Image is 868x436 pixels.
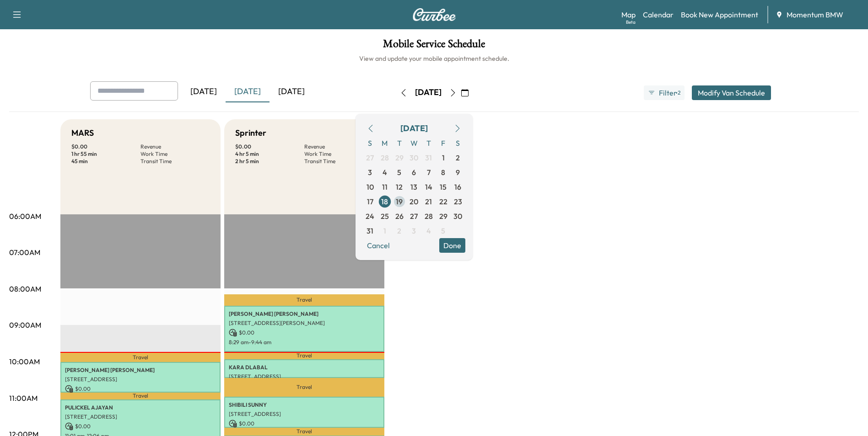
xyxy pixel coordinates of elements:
[383,225,386,236] span: 1
[65,422,216,431] p: $ 0.00
[140,158,210,165] p: Transit Time
[65,413,216,420] p: [STREET_ADDRESS]
[381,211,389,222] span: 25
[224,352,384,359] p: Travel
[456,152,460,163] span: 2
[395,211,404,222] span: 26
[436,136,451,150] span: F
[395,152,404,163] span: 29
[454,196,462,207] span: 23
[425,196,432,207] span: 21
[415,87,442,98] div: [DATE]
[304,143,373,150] p: Revenue
[140,143,210,150] p: Revenue
[229,319,380,327] p: [STREET_ADDRESS][PERSON_NAME]
[9,54,859,63] h6: View and update your mobile appointment schedule.
[367,181,374,192] span: 10
[60,393,221,399] p: Travel
[441,167,445,178] span: 8
[410,152,418,163] span: 30
[9,38,859,54] h1: Mobile Service Schedule
[363,136,377,150] span: S
[439,238,465,253] button: Done
[396,196,403,207] span: 19
[229,310,380,318] p: [PERSON_NAME] [PERSON_NAME]
[377,136,392,150] span: M
[366,152,374,163] span: 27
[71,143,140,150] p: $ 0.00
[9,211,41,222] p: 06:00AM
[626,19,636,26] div: Beta
[382,181,388,192] span: 11
[396,181,403,192] span: 12
[692,85,771,100] button: Modify Van Schedule
[407,136,421,150] span: W
[442,152,445,163] span: 1
[368,167,372,178] span: 3
[681,9,758,20] a: Book New Appointment
[678,89,680,96] span: 2
[621,9,636,20] a: MapBeta
[439,211,447,222] span: 29
[235,150,304,158] p: 4 hr 5 min
[367,196,373,207] span: 17
[229,373,380,380] p: [STREET_ADDRESS]
[270,81,313,102] div: [DATE]
[410,196,418,207] span: 20
[224,378,384,397] p: Travel
[304,150,373,158] p: Work Time
[427,167,431,178] span: 7
[229,339,380,346] p: 8:29 am - 9:44 am
[9,356,40,367] p: 10:00AM
[229,364,380,371] p: KARA DLABAL
[440,181,447,192] span: 15
[9,283,41,294] p: 08:00AM
[410,181,417,192] span: 13
[425,152,432,163] span: 31
[397,225,401,236] span: 2
[659,87,675,98] span: Filter
[9,393,38,404] p: 11:00AM
[71,127,94,139] h5: MARS
[65,404,216,411] p: PULICKEL AJAYAN
[235,158,304,165] p: 2 hr 5 min
[65,367,216,374] p: [PERSON_NAME] [PERSON_NAME]
[9,247,40,258] p: 07:00AM
[140,150,210,158] p: Work Time
[412,225,416,236] span: 3
[381,152,389,163] span: 28
[397,167,401,178] span: 5
[456,167,460,178] span: 9
[675,90,677,95] span: ●
[367,225,373,236] span: 31
[71,150,140,158] p: 1 hr 55 min
[182,81,226,102] div: [DATE]
[65,385,216,393] p: $ 0.00
[787,9,843,20] span: Momentum BMW
[71,158,140,165] p: 45 min
[224,294,384,306] p: Travel
[412,8,456,21] img: Curbee Logo
[383,167,387,178] span: 4
[400,122,428,135] div: [DATE]
[65,376,216,383] p: [STREET_ADDRESS]
[412,167,416,178] span: 6
[410,211,418,222] span: 27
[9,319,41,330] p: 09:00AM
[363,238,394,253] button: Cancel
[235,127,266,139] h5: Sprinter
[425,181,432,192] span: 14
[451,136,465,150] span: S
[381,196,388,207] span: 18
[229,420,380,428] p: $ 0.00
[453,211,462,222] span: 30
[224,428,384,436] p: Travel
[229,329,380,337] p: $ 0.00
[226,81,270,102] div: [DATE]
[421,136,436,150] span: T
[60,352,221,362] p: Travel
[643,9,674,20] a: Calendar
[366,211,374,222] span: 24
[439,196,447,207] span: 22
[229,410,380,418] p: [STREET_ADDRESS]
